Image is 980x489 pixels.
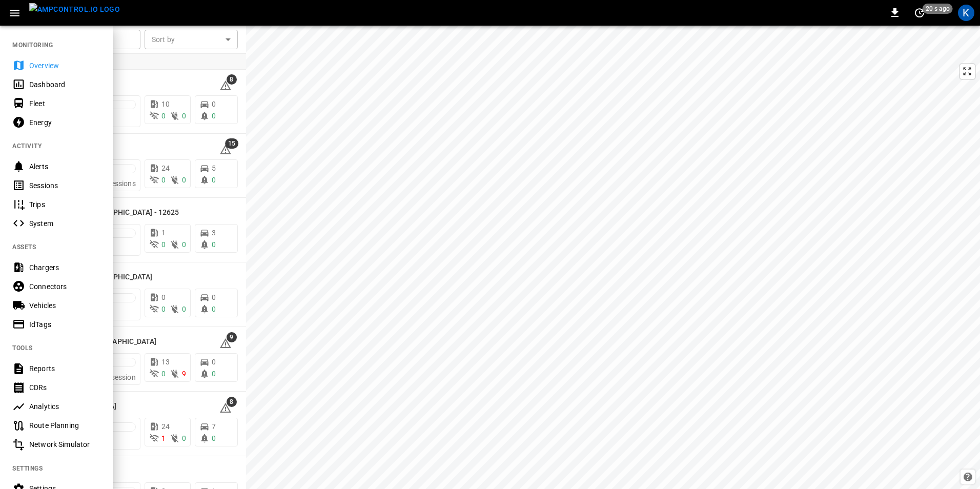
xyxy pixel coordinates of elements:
div: Route Planning [29,420,100,431]
div: Analytics [29,401,100,412]
div: Reports [29,363,100,374]
button: set refresh interval [911,5,928,21]
img: ampcontrol.io logo [29,3,120,16]
div: CDRs [29,382,100,393]
div: Sessions [29,180,100,191]
div: System [29,218,100,229]
div: Fleet [29,98,100,109]
div: Overview [29,60,100,71]
span: 20 s ago [923,4,953,14]
div: Trips [29,199,100,210]
div: Dashboard [29,79,100,90]
div: Energy [29,117,100,128]
div: IdTags [29,319,100,330]
div: Alerts [29,161,100,172]
div: Connectors [29,281,100,292]
div: Vehicles [29,300,100,311]
div: profile-icon [958,5,974,21]
div: Network Simulator [29,439,100,450]
div: Chargers [29,262,100,273]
